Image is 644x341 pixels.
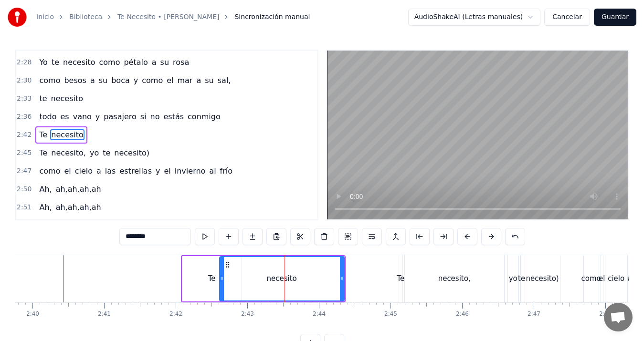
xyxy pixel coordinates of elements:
[313,310,326,318] div: 2:44
[104,165,117,176] span: las
[438,273,471,284] div: necesito,
[17,76,32,85] span: 2:30
[166,75,174,86] span: el
[89,75,96,86] span: a
[63,75,87,86] span: besos
[36,12,54,22] a: Inicio
[74,165,94,176] span: cielo
[8,8,27,27] img: youka
[103,111,137,122] span: pasajero
[456,310,469,318] div: 2:46
[55,202,102,213] span: ah,ah,ah,ah
[208,165,217,176] span: al
[38,93,48,104] span: te
[628,273,632,284] div: a
[187,111,222,122] span: conmigo
[50,129,84,140] span: necesito
[234,12,310,22] span: Sincronización manual
[38,147,48,158] span: Te
[581,273,601,284] div: como
[241,310,254,318] div: 2:43
[151,57,158,68] span: a
[17,148,32,158] span: 2:45
[599,310,612,318] div: 2:48
[95,111,101,122] span: y
[72,111,93,122] span: vano
[55,184,102,195] span: ah,ah,ah,ah
[594,9,636,26] button: Guardar
[195,75,202,86] span: a
[155,165,161,176] span: y
[208,273,216,284] div: Te
[608,273,624,284] div: cielo
[98,57,121,68] span: como
[149,111,161,122] span: no
[17,94,32,103] span: 2:33
[98,310,111,318] div: 2:41
[113,147,150,158] span: necesito)
[509,273,517,284] div: yo
[36,12,310,22] nav: breadcrumb
[51,57,60,68] span: te
[267,273,297,284] div: necesito
[38,57,48,68] span: Yo
[384,310,397,318] div: 2:45
[599,273,605,284] div: el
[38,111,57,122] span: todo
[98,75,108,86] span: su
[174,165,207,176] span: invierno
[102,147,111,158] span: te
[172,57,190,68] span: rosa
[50,93,84,104] span: necesito
[38,75,61,86] span: como
[50,147,87,158] span: necesito,
[89,147,100,158] span: yo
[38,202,53,213] span: Ah,
[62,57,96,68] span: necesito
[133,75,139,86] span: y
[17,203,32,212] span: 2:51
[38,165,61,176] span: como
[528,310,540,318] div: 2:47
[118,165,153,176] span: estrellas
[38,184,53,195] span: Ah,
[159,57,170,68] span: su
[169,310,182,318] div: 2:42
[17,166,32,176] span: 2:47
[69,12,102,22] a: Biblioteca
[204,75,214,86] span: su
[163,165,171,176] span: el
[110,75,131,86] span: boca
[63,165,72,176] span: el
[139,111,148,122] span: si
[17,130,32,140] span: 2:42
[95,165,102,176] span: a
[59,111,70,122] span: es
[217,75,232,86] span: sal,
[117,12,219,22] a: Te Necesito • [PERSON_NAME]
[518,273,525,284] div: te
[123,57,148,68] span: pétalo
[38,129,48,140] span: Te
[544,9,590,26] button: Cancelar
[176,75,193,86] span: mar
[141,75,164,86] span: como
[162,111,185,122] span: estás
[604,303,633,331] a: Chat abierto
[526,273,559,284] div: necesito)
[17,58,32,67] span: 2:28
[26,310,39,318] div: 2:40
[219,165,233,176] span: frío
[17,112,32,122] span: 2:36
[397,273,404,284] div: Te
[17,185,32,194] span: 2:50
